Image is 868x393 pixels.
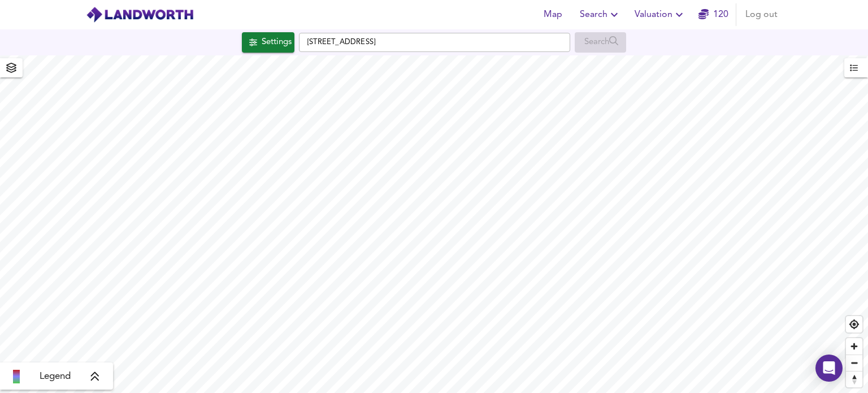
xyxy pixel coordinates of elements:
span: Map [539,7,566,23]
button: Find my location [846,316,862,332]
div: Open Intercom Messenger [815,355,843,382]
button: Map [535,3,571,26]
span: Log out [745,7,778,23]
span: Zoom out [846,355,862,371]
button: 120 [695,3,731,26]
button: Valuation [630,3,691,26]
button: Zoom out [846,355,862,371]
div: Settings [262,35,292,50]
span: Search [580,7,621,23]
div: Click to configure Search Settings [242,32,294,53]
a: 120 [698,7,728,23]
button: Settings [242,32,294,53]
span: Reset bearing to north [846,372,862,387]
button: Reset bearing to north [846,371,862,387]
span: Legend [40,370,71,383]
input: Enter a location... [299,33,570,52]
button: Search [575,3,626,26]
button: Log out [741,3,782,26]
span: Valuation [635,7,686,23]
img: logo [86,6,194,23]
div: Enable a Source before running a Search [575,32,626,53]
button: Zoom in [846,338,862,355]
